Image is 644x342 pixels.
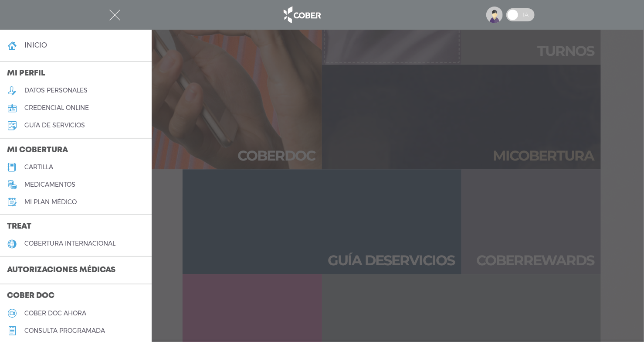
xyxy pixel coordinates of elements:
h5: medicamentos [24,181,75,188]
img: logo_cober_home-white.png [279,4,325,25]
h5: cobertura internacional [24,240,115,247]
img: Cober_menu-close-white.svg [109,10,120,21]
h5: Cober doc ahora [24,310,86,317]
h5: cartilla [24,164,53,171]
h5: guía de servicios [24,122,85,129]
h5: Mi plan médico [24,198,77,206]
h5: datos personales [24,87,88,94]
h5: credencial online [24,104,89,112]
h4: inicio [24,41,47,49]
img: profile-placeholder.svg [486,7,503,23]
h5: consulta programada [24,327,105,335]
